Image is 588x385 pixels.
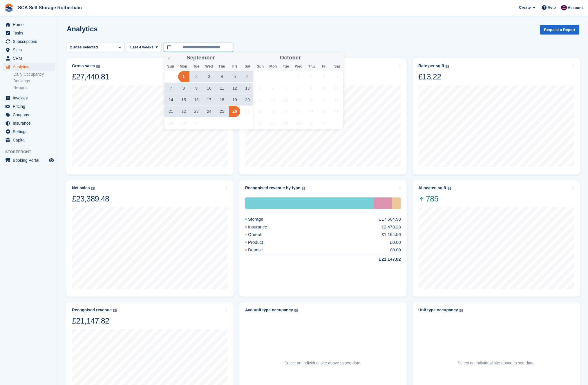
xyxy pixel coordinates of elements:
[255,117,266,129] span: October 26, 2025
[294,309,298,312] img: icon-info-grey-7440780725fd019a000dd9b08b2336e03edf1995a4989e88bcd33f0948082b44.svg
[318,65,331,68] span: Fri
[279,65,292,68] span: Tue
[285,360,361,366] p: Select an individual site above to see data.
[216,106,228,117] span: September 25, 2025
[331,94,342,106] span: October 18, 2025
[245,308,293,313] div: Avg unit type occupancy
[5,3,13,12] img: stora-icon-8386f47178a22dfd0bd8f6a31ec36ba5ce8667c1dd55bd0f319d3a0aa187defe.svg
[3,156,55,164] a: menu
[242,94,253,106] span: September 20, 2025
[540,25,579,34] button: Request a Report
[374,197,392,209] div: Insurance
[280,106,291,117] span: October 21, 2025
[3,102,55,110] a: menu
[191,94,202,106] span: September 16, 2025
[229,71,240,82] span: September 5, 2025
[3,63,55,71] a: menu
[178,83,189,94] span: September 8, 2025
[267,94,278,106] span: October 13, 2025
[13,54,48,62] span: CRM
[245,197,374,209] div: Storage
[242,83,253,94] span: September 13, 2025
[164,65,177,68] span: Sun
[229,83,240,94] span: September 12, 2025
[3,46,55,54] a: menu
[130,44,153,50] span: Last 4 weeks
[13,72,55,77] a: Daily Occupancy
[13,63,48,71] span: Analytics
[255,106,266,117] span: October 19, 2025
[267,117,278,129] span: October 27, 2025
[293,117,304,129] span: October 29, 2025
[91,187,95,190] img: icon-info-grey-7440780725fd019a000dd9b08b2336e03edf1995a4989e88bcd33f0948082b44.svg
[267,106,278,117] span: October 20, 2025
[3,54,55,62] a: menu
[204,71,215,82] span: September 3, 2025
[178,71,189,82] span: September 1, 2025
[459,309,463,312] img: icon-info-grey-7440780725fd019a000dd9b08b2336e03edf1995a4989e88bcd33f0948082b44.svg
[215,55,233,61] input: Year
[241,65,254,68] span: Sat
[190,65,202,68] span: Tue
[48,157,55,164] a: Preview store
[293,106,304,117] span: October 22, 2025
[216,83,228,94] span: September 11, 2025
[418,194,451,204] span: 785
[228,65,241,68] span: Fri
[72,63,95,68] div: Gross sales
[305,94,317,106] span: October 16, 2025
[191,83,202,94] span: September 9, 2025
[191,117,202,129] span: September 30, 2025
[418,186,446,190] div: Allocated sq ft
[216,94,228,106] span: September 18, 2025
[13,21,48,29] span: Home
[293,94,304,106] span: October 15, 2025
[204,94,215,106] span: September 17, 2025
[305,71,317,82] span: October 2, 2025
[280,117,291,129] span: October 28, 2025
[13,46,48,54] span: Sites
[72,72,109,82] div: £27,440.81
[318,83,330,94] span: October 10, 2025
[293,83,304,94] span: October 8, 2025
[561,5,567,10] img: Dale Chapman
[245,239,277,246] div: Product
[548,5,556,10] span: Help
[229,94,240,106] span: September 19, 2025
[318,106,330,117] span: October 24, 2025
[13,78,55,84] a: Bookings
[331,83,342,94] span: October 11, 2025
[254,65,267,68] span: Sun
[318,117,330,129] span: October 31, 2025
[245,247,277,253] div: Deposit
[165,106,177,117] span: September 21, 2025
[216,71,228,82] span: September 4, 2025
[318,94,330,106] span: October 17, 2025
[178,106,189,117] span: September 22, 2025
[245,216,277,223] div: Storage
[13,102,48,110] span: Pricing
[13,37,48,46] span: Subscriptions
[255,83,266,94] span: October 5, 2025
[3,136,55,144] a: menu
[458,360,535,366] p: Select an individual site above to see data.
[280,83,291,94] span: October 7, 2025
[216,65,228,68] span: Thu
[13,119,48,127] span: Insurance
[13,128,48,136] span: Settings
[3,29,55,37] a: menu
[191,106,202,117] span: September 23, 2025
[165,117,177,129] span: September 28, 2025
[245,231,276,238] div: One-off
[267,65,279,68] span: Mon
[331,65,343,68] span: Sat
[3,119,55,127] a: menu
[204,106,215,117] span: September 24, 2025
[255,94,266,106] span: October 12, 2025
[446,65,449,68] img: icon-info-grey-7440780725fd019a000dd9b08b2336e03edf1995a4989e88bcd33f0948082b44.svg
[280,94,291,106] span: October 14, 2025
[568,5,583,11] span: Account
[72,194,109,204] div: £23,389.48
[178,117,189,129] span: September 29, 2025
[3,37,55,46] a: menu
